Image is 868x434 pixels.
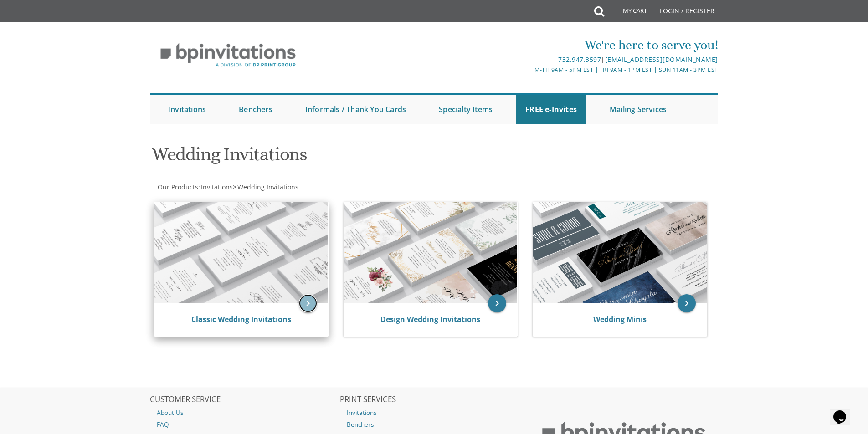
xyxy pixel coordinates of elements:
[340,65,718,75] div: M-Th 9am - 5pm EST | Fri 9am - 1pm EST | Sun 11am - 3pm EST
[533,202,707,303] img: Wedding Minis
[340,54,718,65] div: |
[340,407,529,419] a: Invitations
[237,183,298,191] span: Wedding Invitations
[200,183,233,191] a: Invitations
[150,419,339,430] a: FAQ
[558,55,601,64] a: 732.947.3597
[340,419,529,430] a: Benchers
[157,183,198,191] a: Our Products
[154,202,328,303] img: Classic Wedding Invitations
[230,95,282,124] a: Benchers
[340,36,718,54] div: We're here to serve you!
[191,314,291,324] a: Classic Wedding Invitations
[150,183,434,192] div: :
[159,95,215,124] a: Invitations
[296,95,415,124] a: Informals / Thank You Cards
[236,183,298,191] a: Wedding Invitations
[488,294,506,312] a: keyboard_arrow_right
[380,314,480,324] a: Design Wedding Invitations
[678,294,696,312] a: keyboard_arrow_right
[233,183,298,191] span: >
[605,55,718,64] a: [EMAIL_ADDRESS][DOMAIN_NAME]
[150,36,306,74] img: BP Invitation Loft
[593,314,647,324] a: Wedding Minis
[344,202,518,303] img: Design Wedding Invitations
[430,95,502,124] a: Specialty Items
[152,144,524,171] h1: Wedding Invitations
[340,395,529,404] h2: PRINT SERVICES
[299,294,317,312] a: keyboard_arrow_right
[150,395,339,404] h2: CUSTOMER SERVICE
[201,183,233,191] span: Invitations
[516,95,586,124] a: FREE e-Invites
[150,407,339,419] a: About Us
[603,1,653,24] a: My Cart
[601,95,676,124] a: Mailing Services
[830,398,859,425] iframe: chat widget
